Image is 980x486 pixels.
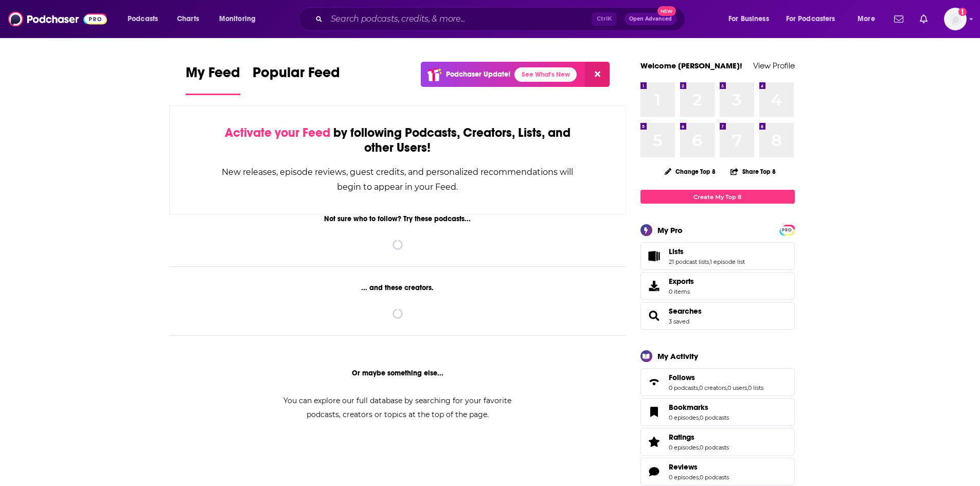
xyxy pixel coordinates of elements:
span: Lists [669,247,684,256]
a: My Feed [186,64,240,95]
a: 0 podcasts [700,414,729,421]
div: ... and these creators. [169,283,627,292]
span: Charts [177,12,199,26]
span: Podcasts [128,12,158,26]
div: Not sure who to follow? Try these podcasts... [169,214,627,223]
a: Ratings [644,435,665,449]
a: 0 lists [748,384,763,391]
span: Follows [669,373,695,382]
a: Reviews [644,464,665,479]
input: Search podcasts, credits, & more... [327,11,592,27]
a: Searches [644,309,665,323]
span: Ratings [669,433,694,442]
div: Or maybe something else... [169,369,627,377]
button: Share Top 8 [730,161,776,182]
span: , [726,384,727,391]
div: My Activity [657,351,698,361]
span: , [699,414,700,421]
button: Show profile menu [944,8,967,30]
span: More [858,12,875,26]
span: New [657,6,676,16]
span: Logged in as Lydia_Gustafson [944,8,967,30]
a: Lists [669,247,745,256]
a: 21 podcast lists [669,258,709,265]
span: Exports [669,277,694,286]
a: View Profile [753,61,795,70]
a: Bookmarks [669,403,729,412]
a: Lists [644,249,665,263]
span: Monitoring [219,12,256,26]
button: open menu [721,11,782,27]
span: Reviews [669,462,698,472]
a: Bookmarks [644,405,665,419]
a: 0 creators [699,384,726,391]
a: Follows [669,373,763,382]
a: 0 podcasts [669,384,698,391]
a: PRO [781,226,793,233]
span: Ctrl K [592,12,616,26]
span: , [698,384,699,391]
span: Follows [640,368,795,396]
span: Popular Feed [253,64,340,87]
a: 0 users [727,384,747,391]
a: Show notifications dropdown [916,10,932,28]
span: , [699,444,700,451]
a: 0 podcasts [700,444,729,451]
a: Show notifications dropdown [890,10,907,28]
a: 1 episode list [710,258,745,265]
a: Popular Feed [253,64,340,95]
a: Charts [170,11,205,27]
a: 0 episodes [669,474,699,481]
div: Search podcasts, credits, & more... [308,7,695,31]
p: Podchaser Update! [446,70,510,79]
a: 0 episodes [669,414,699,421]
button: Change Top 8 [658,165,722,178]
span: , [699,474,700,481]
span: For Business [728,12,769,26]
a: Searches [669,307,702,316]
a: Ratings [669,433,729,442]
div: You can explore our full database by searching for your favorite podcasts, creators or topics at ... [271,394,524,422]
button: open menu [120,11,171,27]
img: Podchaser - Follow, Share and Rate Podcasts [8,9,107,29]
svg: Add a profile image [958,8,967,16]
span: Activate your Feed [225,125,330,140]
a: See What's New [514,67,577,82]
div: New releases, episode reviews, guest credits, and personalized recommendations will begin to appe... [221,165,575,194]
button: Open AdvancedNew [625,13,676,25]
button: open menu [212,11,269,27]
span: Bookmarks [640,398,795,426]
a: Exports [640,272,795,300]
span: , [709,258,710,265]
div: by following Podcasts, Creators, Lists, and other Users! [221,125,575,155]
div: My Pro [657,225,683,235]
a: Welcome [PERSON_NAME]! [640,61,742,70]
span: Open Advanced [629,16,672,22]
span: Lists [640,242,795,270]
span: 0 items [669,288,694,295]
span: Ratings [640,428,795,456]
a: Reviews [669,462,729,472]
span: For Podcasters [786,12,835,26]
span: Reviews [640,458,795,485]
span: Searches [640,302,795,330]
span: Exports [644,279,665,293]
img: User Profile [944,8,967,30]
span: My Feed [186,64,240,87]
a: 0 podcasts [700,474,729,481]
span: PRO [781,226,793,234]
a: Follows [644,375,665,389]
a: Create My Top 8 [640,190,795,204]
button: open menu [850,11,888,27]
button: open menu [779,11,850,27]
span: Bookmarks [669,403,708,412]
a: 3 saved [669,318,689,325]
span: , [747,384,748,391]
a: 0 episodes [669,444,699,451]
